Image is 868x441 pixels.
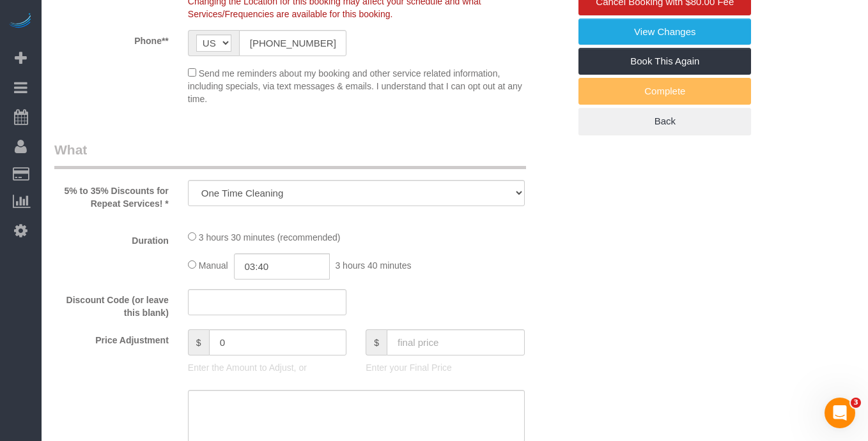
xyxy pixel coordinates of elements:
[45,180,178,210] label: 5% to 35% Discounts for Repeat Services! *
[54,140,526,169] legend: What
[387,329,525,355] input: final price
[825,398,855,428] iframe: Intercom live chat
[366,329,387,355] span: $
[188,361,346,374] p: Enter the Amount to Adjust, or
[335,260,411,271] span: 3 hours 40 minutes
[45,289,178,319] label: Discount Code (or leave this blank)
[851,398,861,408] span: 3
[188,329,209,355] span: $
[578,108,751,135] a: Back
[199,260,228,271] span: Manual
[366,361,524,374] p: Enter your Final Price
[45,329,178,347] label: Price Adjustment
[578,19,751,45] a: View Changes
[578,48,751,75] a: Book This Again
[8,13,33,31] img: Automaid Logo
[188,68,522,104] span: Send me reminders about my booking and other service related information, including specials, via...
[45,230,178,247] label: Duration
[199,232,341,243] span: 3 hours 30 minutes (recommended)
